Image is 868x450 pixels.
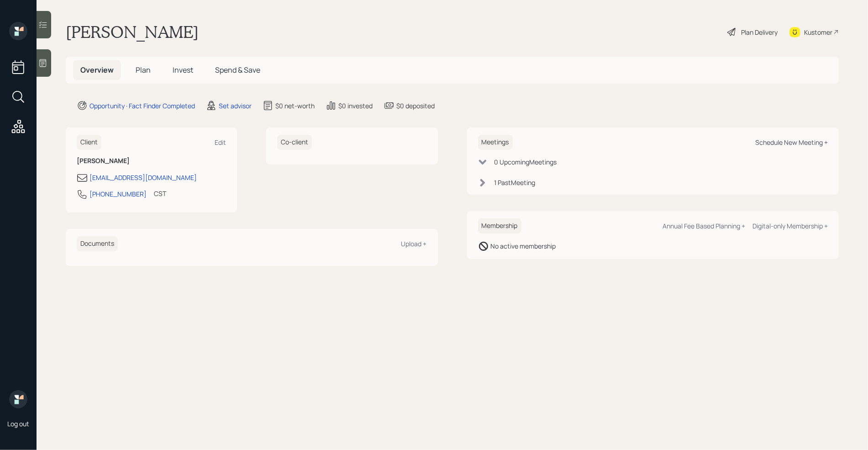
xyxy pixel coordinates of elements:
[9,390,27,408] img: retirable_logo.png
[66,22,199,42] h1: [PERSON_NAME]
[401,239,427,248] div: Upload +
[277,135,312,150] h6: Co-client
[741,27,778,37] div: Plan Delivery
[173,65,193,75] span: Invest
[752,222,828,230] div: Digital-only Membership +
[215,65,260,75] span: Spend & Save
[338,101,373,111] div: $0 invested
[215,138,226,147] div: Edit
[219,101,252,111] div: Set advisor
[396,101,435,111] div: $0 deposited
[478,135,513,150] h6: Meetings
[804,27,832,37] div: Kustomer
[89,101,195,111] div: Opportunity · Fact Finder Completed
[755,138,828,147] div: Schedule New Meeting +
[478,218,521,233] h6: Membership
[136,65,151,75] span: Plan
[80,65,114,75] span: Overview
[494,178,536,187] div: 1 Past Meeting
[275,101,315,111] div: $0 net-worth
[77,135,101,150] h6: Client
[494,157,557,167] div: 0 Upcoming Meeting s
[7,419,29,428] div: Log out
[89,173,197,182] div: [EMAIL_ADDRESS][DOMAIN_NAME]
[89,189,147,199] div: [PHONE_NUMBER]
[491,241,556,251] div: No active membership
[77,236,118,251] h6: Documents
[77,157,226,165] h6: [PERSON_NAME]
[154,189,166,198] div: CST
[663,222,745,230] div: Annual Fee Based Planning +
